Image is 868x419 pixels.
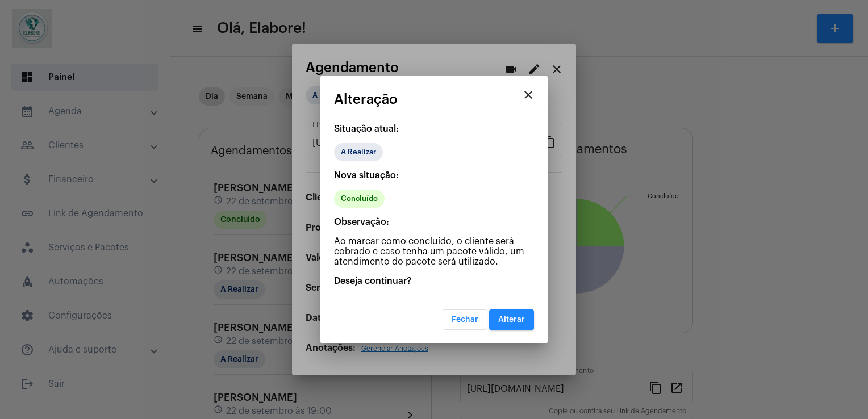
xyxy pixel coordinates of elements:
p: Ao marcar como concluído, o cliente será cobrado e caso tenha um pacote válido, um atendimento do... [334,236,534,267]
span: Fechar [452,316,478,324]
mat-chip: Concluído [334,190,385,208]
p: Observação: [334,217,534,227]
p: Nova situação: [334,170,534,181]
span: Alterar [498,316,525,324]
button: Fechar [443,309,487,330]
p: Deseja continuar? [334,276,534,286]
span: Alteração [334,92,398,107]
p: Situação atual: [334,124,534,134]
button: Alterar [489,309,534,330]
mat-chip: A Realizar [334,143,383,161]
mat-icon: close [521,88,535,102]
